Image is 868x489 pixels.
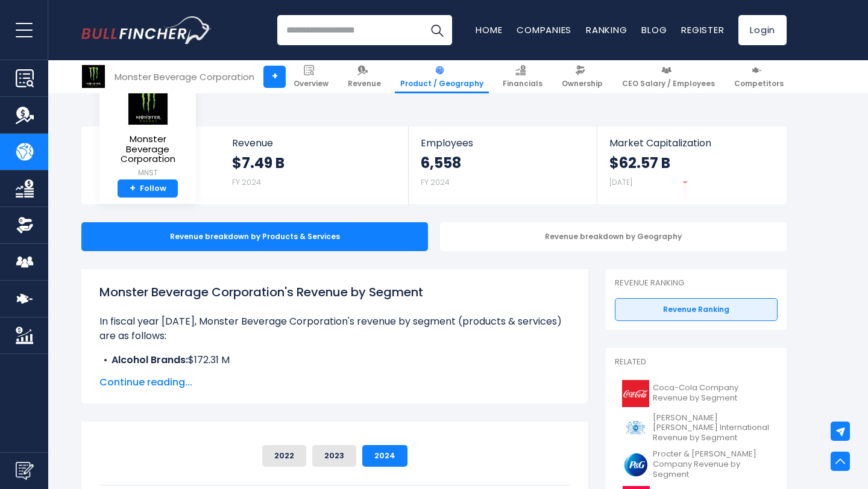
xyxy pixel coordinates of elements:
[112,353,188,367] b: Alcohol Brands:
[232,137,397,149] span: Revenue
[641,23,667,36] a: Blog
[681,23,724,36] a: Register
[476,23,502,36] a: Home
[653,383,770,403] span: Coca-Cola Company Revenue by Segment
[362,445,407,467] button: 2024
[232,154,285,172] strong: $7.49 B
[609,177,632,187] small: [DATE]
[342,60,386,93] a: Revenue
[734,79,784,89] span: Competitors
[288,60,334,93] a: Overview
[81,222,428,251] div: Revenue breakdown by Products & Services
[517,23,571,36] a: Companies
[127,85,169,125] img: MNST logo
[115,70,254,84] div: Monster Beverage Corporation
[503,79,542,89] span: Financials
[615,298,778,321] a: Revenue Ranking
[562,79,603,89] span: Ownership
[440,222,787,251] div: Revenue breakdown by Geography
[16,216,34,234] img: Ownership
[615,357,778,367] p: Related
[99,353,570,367] li: $172.31 M
[622,451,649,478] img: PG logo
[262,445,306,467] button: 2022
[130,183,136,194] strong: +
[395,60,489,93] a: Product / Geography
[421,177,450,187] small: FY 2024
[312,445,356,467] button: 2023
[597,126,785,204] a: Market Capitalization $62.57 B [DATE]
[108,84,187,179] a: Monster Beverage Corporation MNST
[99,283,570,301] h1: Monster Beverage Corporation's Revenue by Segment
[81,16,212,44] img: Bullfincher logo
[118,179,178,198] a: +Follow
[609,154,670,172] strong: $62.57 B
[99,375,570,390] span: Continue reading...
[109,167,186,178] small: MNST
[294,79,329,89] span: Overview
[409,126,596,201] a: Employees 6,558 FY 2024
[622,414,649,441] img: PM logo
[738,15,787,45] a: Login
[421,154,461,172] strong: 6,558
[615,377,778,410] a: Coca-Cola Company Revenue by Segment
[609,137,773,149] span: Market Capitalization
[622,380,649,407] img: KO logo
[653,449,770,480] span: Procter & [PERSON_NAME] Company Revenue by Segment
[99,314,570,343] p: In fiscal year [DATE], Monster Beverage Corporation's revenue by segment (products & services) ar...
[81,16,211,44] a: Go to homepage
[421,137,584,149] span: Employees
[109,134,186,164] span: Monster Beverage Corporation
[586,23,627,36] a: Ranking
[615,278,778,288] p: Revenue Ranking
[348,79,381,89] span: Revenue
[422,15,452,45] button: Search
[232,177,261,187] small: FY 2024
[400,79,483,89] span: Product / Geography
[653,413,770,444] span: [PERSON_NAME] [PERSON_NAME] International Revenue by Segment
[82,65,105,88] img: MNST logo
[263,66,286,88] a: +
[729,60,789,93] a: Competitors
[615,410,778,447] a: [PERSON_NAME] [PERSON_NAME] International Revenue by Segment
[622,79,715,89] span: CEO Salary / Employees
[615,446,778,483] a: Procter & [PERSON_NAME] Company Revenue by Segment
[220,126,409,201] a: Revenue $7.49 B FY 2024
[617,60,720,93] a: CEO Salary / Employees
[556,60,608,93] a: Ownership
[497,60,548,93] a: Financials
